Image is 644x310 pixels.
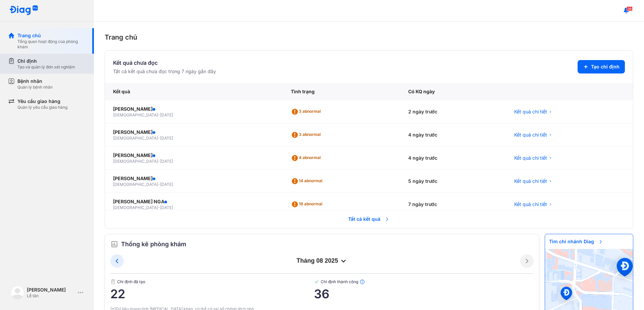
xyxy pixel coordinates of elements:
div: Bệnh nhân [17,78,53,85]
div: Kết quả [105,83,283,100]
div: Tất cả kết quả chưa đọc trong 7 ngày gần đây [113,68,216,75]
div: tháng 08 2025 [124,257,520,265]
div: Quản lý yêu cầu giao hàng [17,105,67,110]
img: logo [11,286,24,299]
span: [DEMOGRAPHIC_DATA] [113,112,158,117]
img: logo [9,5,38,16]
span: Tìm chi nhánh Diag [545,234,607,249]
span: Kết quả chi tiết [514,178,547,185]
span: [DATE] [160,136,173,141]
div: 2 ngày trước [400,100,506,123]
div: Chỉ định [17,58,75,64]
span: 36 [627,6,633,11]
button: Tạo chỉ định [578,60,625,73]
div: 18 abnormal [291,199,325,210]
div: [PERSON_NAME] [113,129,275,136]
span: Tất cả kết quả [344,212,394,226]
div: 3 abnormal [291,106,323,117]
span: Tạo chỉ định [591,63,620,70]
span: - [158,112,160,117]
span: Kết quả chi tiết [514,155,547,161]
div: [PERSON_NAME] [113,152,275,159]
span: 36 [314,287,534,301]
span: - [158,205,160,210]
span: [DATE] [160,112,173,117]
div: Có KQ ngày [400,83,506,100]
div: 5 ngày trước [400,170,506,193]
div: Tình trạng [283,83,400,100]
div: Kết quả chưa đọc [113,59,216,67]
span: [DEMOGRAPHIC_DATA] [113,205,158,210]
img: order.5a6da16c.svg [110,240,118,248]
span: [DEMOGRAPHIC_DATA] [113,182,158,187]
span: Kết quả chi tiết [514,201,547,208]
span: Chỉ định thành công [314,279,534,285]
img: document.50c4cfd0.svg [110,279,116,285]
span: [DEMOGRAPHIC_DATA] [113,159,158,164]
span: - [158,136,160,141]
div: 14 abnormal [291,176,325,187]
div: Lễ tân [27,293,75,299]
span: - [158,182,160,187]
span: 22 [110,287,314,301]
div: 3 abnormal [291,130,323,140]
div: Trang chủ [105,32,633,42]
span: - [158,159,160,164]
span: Kết quả chi tiết [514,108,547,115]
div: Yêu cầu giao hàng [17,98,67,105]
span: Chỉ định đã tạo [110,279,314,285]
div: Tổng quan hoạt động của phòng khám [17,39,86,50]
div: [PERSON_NAME] [27,287,75,293]
img: checked-green.01cc79e0.svg [314,279,319,285]
img: info.7e716105.svg [360,279,365,285]
div: [PERSON_NAME] NGA [113,198,275,205]
div: [PERSON_NAME] [113,106,275,112]
span: Thống kê phòng khám [121,240,186,249]
div: Quản lý bệnh nhân [17,85,53,90]
div: Tạo và quản lý đơn xét nghiệm [17,64,75,70]
span: [DATE] [160,159,173,164]
span: [DATE] [160,205,173,210]
span: Kết quả chi tiết [514,132,547,138]
span: [DEMOGRAPHIC_DATA] [113,136,158,141]
div: 7 ngày trước [400,193,506,216]
div: 4 abnormal [291,153,323,163]
div: 4 ngày trước [400,123,506,147]
div: Trang chủ [17,32,86,39]
span: [DATE] [160,182,173,187]
div: [PERSON_NAME] [113,175,275,182]
div: 4 ngày trước [400,147,506,170]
